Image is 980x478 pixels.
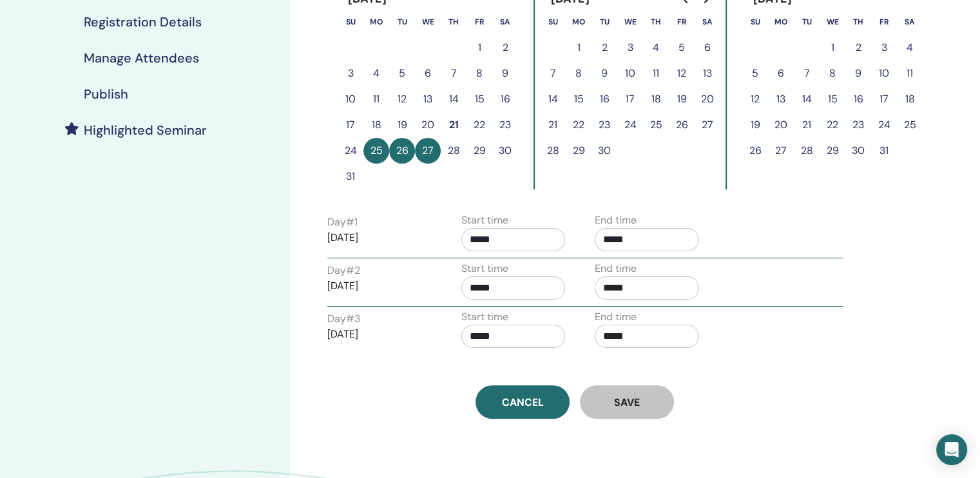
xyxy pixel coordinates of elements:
a: Cancel [476,385,570,419]
th: Saturday [492,9,518,35]
button: 2 [845,35,871,61]
button: 28 [540,138,566,164]
label: Start time [461,309,508,325]
button: 4 [363,61,389,86]
button: 13 [695,61,720,86]
label: Day # 1 [327,215,358,230]
th: Monday [768,9,794,35]
button: 25 [643,112,669,138]
button: 7 [794,61,820,86]
button: 21 [540,112,566,138]
button: 15 [820,86,845,112]
button: 29 [566,138,591,164]
label: Day # 3 [327,311,360,327]
p: [DATE] [327,278,432,294]
h4: Publish [84,86,128,102]
button: 30 [492,138,518,164]
button: 18 [643,86,669,112]
th: Thursday [643,9,669,35]
button: 6 [695,35,720,61]
button: 27 [695,112,720,138]
button: 9 [591,61,617,86]
button: 4 [897,35,923,61]
button: 9 [492,61,518,86]
button: 24 [871,112,897,138]
th: Wednesday [820,9,845,35]
th: Tuesday [389,9,415,35]
button: 3 [617,35,643,61]
button: 13 [415,86,441,112]
th: Saturday [897,9,923,35]
button: 6 [768,61,794,86]
button: 9 [845,61,871,86]
button: 8 [566,61,591,86]
label: Start time [461,261,508,276]
button: 20 [768,112,794,138]
button: 26 [669,112,695,138]
button: 17 [338,112,363,138]
button: 2 [492,35,518,61]
th: Monday [566,9,591,35]
button: 24 [617,112,643,138]
button: 5 [742,61,768,86]
button: 2 [591,35,617,61]
button: 11 [363,86,389,112]
button: 27 [415,138,441,164]
button: 19 [389,112,415,138]
button: 29 [466,138,492,164]
th: Sunday [338,9,363,35]
span: Save [614,396,640,409]
h4: Manage Attendees [84,50,199,66]
h4: Highlighted Seminar [84,122,207,138]
button: 11 [897,61,923,86]
th: Tuesday [591,9,617,35]
button: 19 [669,86,695,112]
button: 27 [768,138,794,164]
button: 20 [695,86,720,112]
button: 8 [820,61,845,86]
th: Sunday [742,9,768,35]
th: Monday [363,9,389,35]
button: 14 [540,86,566,112]
button: 22 [566,112,591,138]
button: 14 [794,86,820,112]
button: 29 [820,138,845,164]
button: 26 [742,138,768,164]
button: 5 [389,61,415,86]
button: 12 [389,86,415,112]
button: 20 [415,112,441,138]
button: 11 [643,61,669,86]
button: 3 [871,35,897,61]
button: 21 [441,112,466,138]
button: 23 [492,112,518,138]
button: 10 [338,86,363,112]
button: 7 [441,61,466,86]
span: Cancel [502,396,544,409]
label: End time [595,309,637,325]
th: Friday [871,9,897,35]
button: 1 [566,35,591,61]
button: 24 [338,138,363,164]
button: 30 [845,138,871,164]
th: Wednesday [617,9,643,35]
th: Tuesday [794,9,820,35]
button: 10 [617,61,643,86]
button: 19 [742,112,768,138]
button: 28 [441,138,466,164]
button: 22 [466,112,492,138]
button: 1 [466,35,492,61]
button: 28 [794,138,820,164]
button: 16 [845,86,871,112]
button: Save [580,385,674,419]
th: Friday [466,9,492,35]
button: 25 [897,112,923,138]
p: [DATE] [327,230,432,245]
th: Wednesday [415,9,441,35]
button: 23 [591,112,617,138]
button: 12 [669,61,695,86]
th: Thursday [845,9,871,35]
button: 7 [540,61,566,86]
label: End time [595,261,637,276]
button: 6 [415,61,441,86]
button: 31 [871,138,897,164]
